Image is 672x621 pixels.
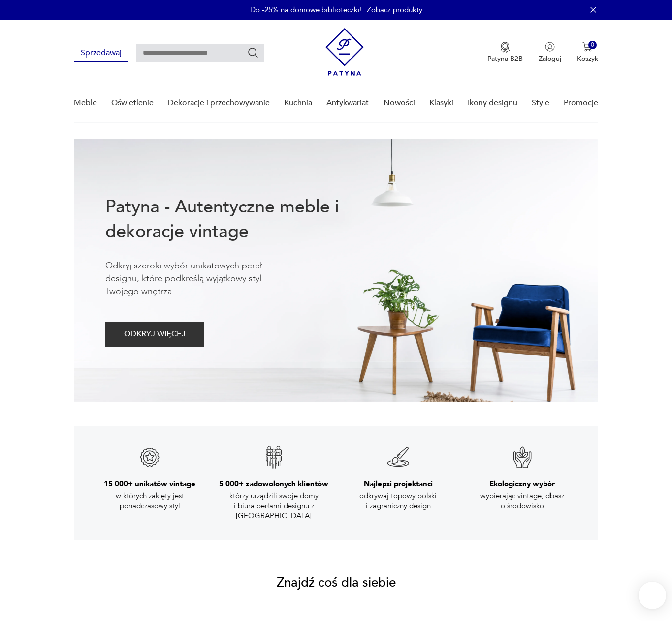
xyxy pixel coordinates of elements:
a: Ikona medaluPatyna B2B [487,42,523,63]
a: Style [532,84,549,122]
p: Do -25% na domowe biblioteczki! [250,5,362,15]
button: 0Koszyk [577,42,598,63]
a: Promocje [564,84,598,122]
h3: Najlepsi projektanci [364,479,433,489]
p: Zaloguj [539,54,561,63]
button: Zaloguj [539,42,561,63]
h1: Patyna - Autentyczne meble i dekoracje vintage [105,195,371,244]
a: Dekoracje i przechowywanie [168,84,270,122]
h3: 15 000+ unikatów vintage [104,479,195,489]
p: wybierając vintage, dbasz o środowisko [468,491,576,511]
img: Znak gwarancji jakości [511,445,534,469]
iframe: Smartsupp widget button [639,582,666,609]
a: Sprzedawaj [74,50,128,57]
img: Znak gwarancji jakości [262,445,286,469]
a: ODKRYJ WIĘCEJ [105,331,204,338]
p: którzy urządzili swoje domy i biura perłami designu z [GEOGRAPHIC_DATA] [220,491,328,521]
button: ODKRYJ WIĘCEJ [105,322,204,347]
p: Koszyk [577,54,598,63]
p: Patyna B2B [487,54,523,63]
img: Patyna - sklep z meblami i dekoracjami vintage [325,28,364,76]
a: Ikony designu [468,84,517,122]
h2: Znajdź coś dla siebie [277,577,396,589]
img: Znak gwarancji jakości [386,445,410,469]
button: Sprzedawaj [74,44,128,62]
a: Zobacz produkty [367,5,422,15]
a: Meble [74,84,97,122]
h3: 5 000+ zadowolonych klientów [219,479,328,489]
img: Ikona medalu [500,42,510,53]
button: Patyna B2B [487,42,523,63]
a: Nowości [384,84,415,122]
p: w których zaklęty jest ponadczasowy styl [96,491,204,511]
a: Kuchnia [284,84,312,122]
img: Ikona koszyka [582,42,592,52]
a: Oświetlenie [111,84,154,122]
a: Antykwariat [326,84,369,122]
button: Szukaj [247,47,259,59]
img: Znak gwarancji jakości [138,445,161,469]
div: 0 [588,41,597,49]
p: odkrywaj topowy polski i zagraniczny design [344,491,452,511]
h3: Ekologiczny wybór [489,479,555,489]
p: Odkryj szeroki wybór unikatowych pereł designu, które podkreślą wyjątkowy styl Twojego wnętrza. [105,260,292,298]
a: Klasyki [429,84,453,122]
img: Ikonka użytkownika [545,42,555,52]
